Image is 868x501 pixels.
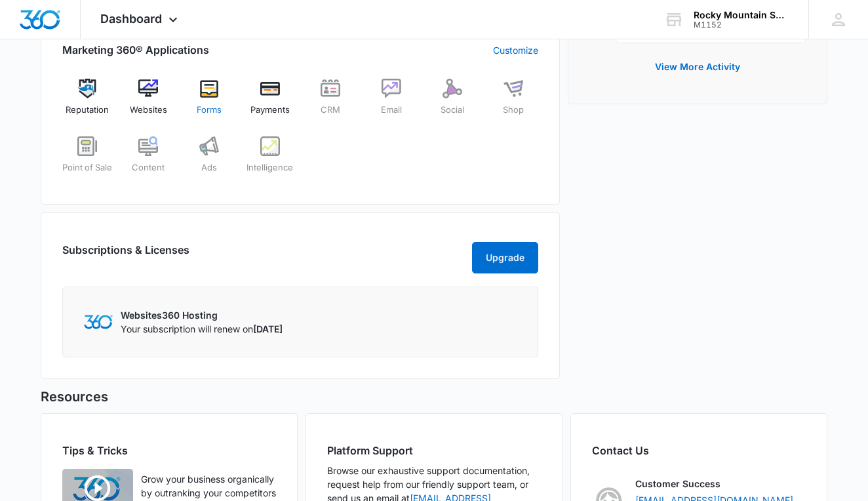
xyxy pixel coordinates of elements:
[62,242,189,268] h2: Subscriptions & Licenses
[247,161,293,174] span: Intelligence
[245,136,295,184] a: Intelligence
[642,51,753,83] button: View More Activity
[201,161,217,174] span: Ads
[493,43,538,57] a: Customize
[184,136,235,184] a: Ads
[62,79,113,126] a: Reputation
[250,104,290,117] span: Payments
[197,104,222,117] span: Forms
[321,104,340,117] span: CRM
[245,79,295,126] a: Payments
[472,242,538,273] button: Upgrade
[366,79,417,126] a: Email
[441,104,464,117] span: Social
[62,42,209,58] h2: Marketing 360® Applications
[141,472,276,500] p: Grow your business organically by outranking your competitors
[253,323,283,334] span: [DATE]
[62,136,113,184] a: Point of Sale
[327,443,541,458] h2: Platform Support
[592,443,806,458] h2: Contact Us
[66,104,109,117] span: Reputation
[62,443,276,458] h2: Tips & Tricks
[121,308,283,322] p: Websites360 Hosting
[184,79,235,126] a: Forms
[132,161,165,174] span: Content
[123,136,174,184] a: Content
[427,79,478,126] a: Social
[503,104,524,117] span: Shop
[130,104,167,117] span: Websites
[381,104,402,117] span: Email
[121,322,283,336] p: Your subscription will renew on
[100,12,162,26] span: Dashboard
[694,10,789,20] div: account name
[41,387,827,407] h5: Resources
[84,315,113,329] img: Marketing 360 Logo
[62,161,112,174] span: Point of Sale
[123,79,174,126] a: Websites
[694,20,789,30] div: account id
[488,79,538,126] a: Shop
[635,477,720,491] p: Customer Success
[306,79,356,126] a: CRM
